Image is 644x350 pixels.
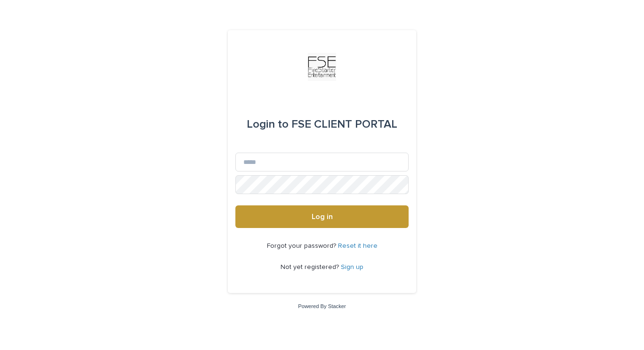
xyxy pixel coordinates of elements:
[312,213,333,220] span: Log in
[281,264,341,270] span: Not yet registered?
[235,205,409,228] button: Log in
[308,53,336,81] img: Km9EesSdRbS9ajqhBzyo
[247,111,397,138] div: FSE CLIENT PORTAL
[298,303,346,309] a: Powered By Stacker
[338,243,378,249] a: Reset it here
[267,243,338,249] span: Forgot your password?
[247,119,289,130] span: Login to
[341,264,363,270] a: Sign up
